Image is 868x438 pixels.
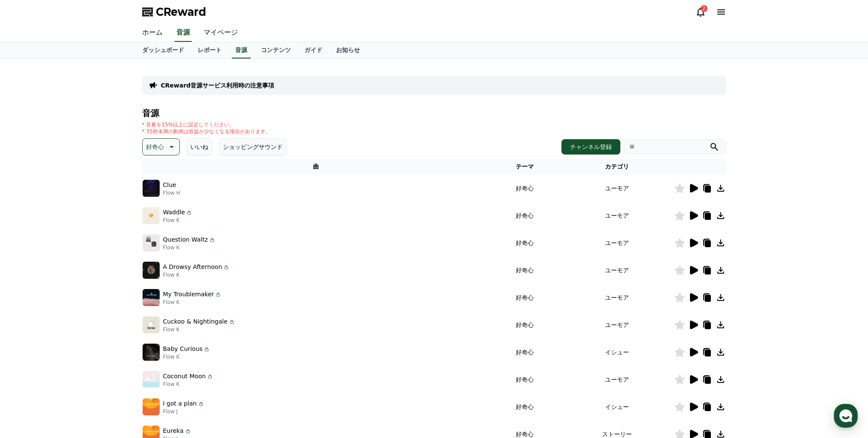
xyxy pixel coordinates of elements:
img: music [143,289,160,306]
a: CReward音源サービス利用時の注意事項 [161,81,275,90]
td: 好奇心 [490,257,560,284]
p: Flow K [163,299,222,306]
p: * 35秒未満の動画は収益が少なくなる場合があります。 [142,128,271,135]
a: レポート [191,42,228,58]
td: ユーモア [560,311,674,339]
td: ユーモア [560,284,674,311]
a: お知らせ [329,42,367,58]
p: Cuckoo & Nightingale [163,317,228,326]
div: 2 [701,5,707,12]
th: テーマ [490,159,560,175]
th: カテゴリ [560,159,674,175]
td: ユーモア [560,257,674,284]
td: 好奇心 [490,202,560,229]
button: いいね [187,138,212,155]
td: 好奇心 [490,175,560,202]
button: チャンネル登録 [561,139,620,155]
a: CReward [142,5,206,19]
h4: 音源 [142,108,726,118]
p: Eureka [163,426,184,435]
img: music [143,398,160,415]
td: 好奇心 [490,366,560,393]
a: 音源 [175,24,192,42]
p: Waddle [163,208,185,217]
p: Flow K [163,244,216,251]
a: マイページ [197,24,245,42]
td: 好奇心 [490,311,560,339]
img: music [143,180,160,197]
a: コンテンツ [254,42,298,58]
td: イシュー [560,393,674,420]
img: music [143,207,160,224]
a: ホーム [135,24,170,42]
img: music [143,371,160,388]
p: Flow K [163,381,213,388]
p: * 音量を15%以上に設定してください。 [142,121,271,128]
p: I got a plan [163,399,197,408]
p: Flow K [163,217,193,224]
a: 2 [696,7,706,17]
p: Flow K [163,272,230,278]
img: music [143,262,160,279]
td: ユーモア [560,229,674,257]
a: ダッシュボード [135,42,191,58]
p: Flow K [163,353,210,360]
p: Flow J [163,408,205,415]
p: Flow K [163,326,235,333]
td: ユーモア [560,175,674,202]
td: 好奇心 [490,393,560,420]
td: 好奇心 [490,284,560,311]
p: 好奇心 [146,141,164,153]
p: My Troublemaker [163,290,214,299]
span: CReward [156,5,206,19]
button: ショッピングサウンド [219,138,286,155]
p: Baby Curious [163,345,203,353]
img: music [143,344,160,361]
td: ユーモア [560,202,674,229]
p: A Drowsy Afternoon [163,263,222,272]
td: 好奇心 [490,229,560,257]
p: Flow H [163,190,180,196]
p: Question Waltz [163,235,208,244]
td: ユーモア [560,366,674,393]
img: music [143,316,160,333]
td: 好奇心 [490,339,560,366]
a: ガイド [298,42,329,58]
p: Clue [163,181,176,190]
img: music [143,234,160,251]
button: 好奇心 [142,138,180,155]
p: Coconut Moon [163,372,206,381]
td: イシュー [560,339,674,366]
th: 曲 [142,159,490,175]
a: 音源 [232,42,251,58]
